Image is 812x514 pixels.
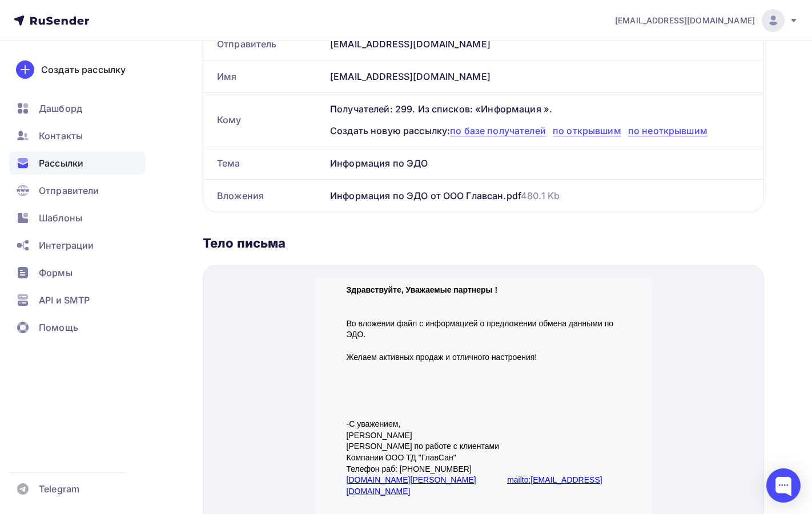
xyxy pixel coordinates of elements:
[39,184,99,197] span: Отправители
[325,28,763,60] div: [EMAIL_ADDRESS][DOMAIN_NAME]
[450,125,546,136] span: по базе получателей
[39,129,83,143] span: Контакты
[553,125,621,136] span: по открывшим
[39,293,90,307] span: API и SMTP
[9,97,145,120] a: Дашборд
[9,179,145,202] a: Отправители
[9,152,145,175] a: Рассылки
[9,261,145,284] a: Формы
[9,124,145,147] a: Контакты
[203,147,325,179] div: Тема
[31,196,161,205] a: [DOMAIN_NAME][PERSON_NAME]
[330,124,750,137] div: Создать новую рассылку:
[203,28,325,60] div: Отправитель
[39,102,82,115] span: Дашборд
[203,60,325,92] div: Имя
[615,9,798,32] a: [EMAIL_ADDRESS][DOMAIN_NAME]
[521,190,560,201] span: 480.1 Kb
[31,39,305,62] p: Во вложении файл с информацией о предложении обмена данными по ЭДО.
[31,241,122,250] a: Отписаться от рассылки
[31,6,183,15] strong: Здравствуйте, Уважаемые партнеры !
[31,73,305,252] p: Желаем активных продаж и отличного настроения! -С уважением, [PERSON_NAME] [PERSON_NAME] по работ...
[325,147,763,179] div: Информация по ЭДО
[31,196,287,217] a: mailto:[EMAIL_ADDRESS][DOMAIN_NAME]
[330,102,750,116] div: Получателей: 299. Из списков: «Информация ».
[39,156,83,170] span: Рассылки
[39,482,79,496] span: Telegram
[615,15,755,26] span: [EMAIL_ADDRESS][DOMAIN_NAME]
[39,321,78,334] span: Помощь
[203,93,325,147] div: Кому
[41,63,126,76] div: Создать рассылку
[203,235,764,251] div: Тело письма
[39,238,94,252] span: Интеграции
[330,189,560,203] div: Информация по ЭДО от ООО Главсан.pdf
[39,266,73,280] span: Формы
[203,180,325,212] div: Вложения
[9,207,145,229] a: Шаблоны
[628,125,708,136] span: по неоткрывшим
[39,211,82,225] span: Шаблоны
[325,60,763,92] div: [EMAIL_ADDRESS][DOMAIN_NAME]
